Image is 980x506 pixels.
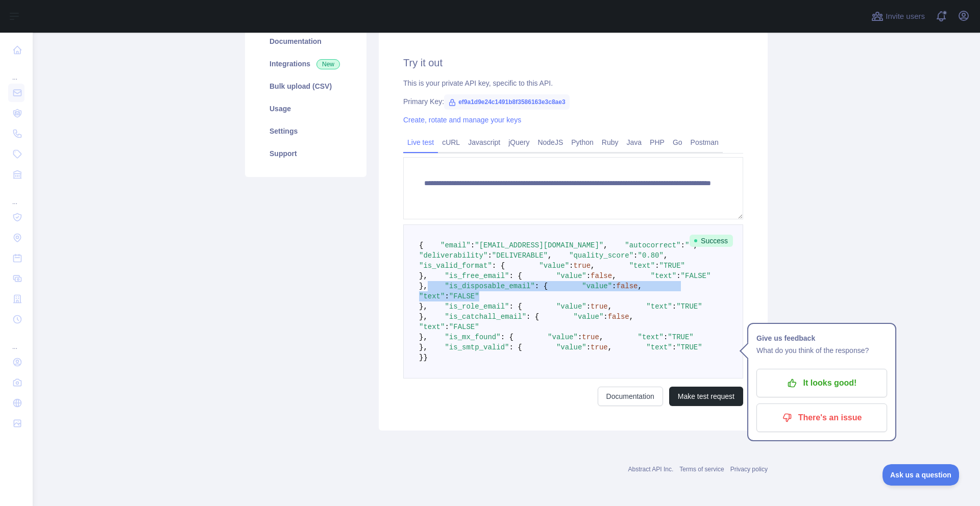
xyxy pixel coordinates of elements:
[764,374,879,392] p: It looks good!
[419,323,445,331] span: "text"
[603,313,607,321] span: :
[668,333,693,341] span: "TRUE"
[612,272,616,280] span: ,
[526,313,539,321] span: : {
[676,272,680,280] span: :
[569,251,633,260] span: "quality_score"
[629,313,633,321] span: ,
[664,333,668,341] span: :
[646,302,672,311] span: "text"
[756,344,887,357] p: What do you think of the response?
[586,302,591,311] span: :
[556,272,586,280] span: "value"
[445,292,449,300] span: :
[419,282,428,290] span: },
[582,282,612,290] span: "value"
[556,343,586,351] span: "value"
[445,343,509,351] span: "is_smtp_valid"
[687,134,723,150] a: Postman
[582,333,599,341] span: true
[598,387,663,406] a: Documentation
[685,241,694,249] span: ""
[756,403,887,432] button: There's an issue
[567,134,598,150] a: Python
[603,241,607,249] span: ,
[681,272,711,280] span: "FALSE"
[445,272,509,280] span: "is_free_email"
[257,120,354,142] a: Settings
[419,353,423,362] span: }
[628,466,674,473] a: Abstract API Inc.
[445,282,534,290] span: "is_disposable_email"
[676,302,702,311] span: "TRUE"
[535,282,548,290] span: : {
[608,313,629,321] span: false
[492,251,548,260] span: "DELIVERABLE"
[573,262,591,270] span: true
[651,272,676,280] span: "text"
[257,30,354,53] a: Documentation
[586,272,591,280] span: :
[403,96,743,107] div: Primary Key:
[659,262,685,270] span: "TRUE"
[625,241,680,249] span: "autocorrect"
[419,272,428,280] span: },
[419,292,445,300] span: "text"
[756,369,887,397] button: It looks good!
[257,142,354,165] a: Support
[257,97,354,120] a: Usage
[556,302,586,311] span: "value"
[548,333,578,341] span: "value"
[419,313,428,321] span: },
[598,134,623,150] a: Ruby
[638,251,664,260] span: "0.80"
[764,409,879,426] p: There's an issue
[672,343,676,351] span: :
[591,262,595,270] span: ,
[617,282,638,290] span: false
[257,53,354,75] a: Integrations New
[504,134,533,150] a: jQuery
[403,56,743,70] h2: Try it out
[475,241,603,249] span: "[EMAIL_ADDRESS][DOMAIN_NAME]"
[646,134,669,150] a: PHP
[419,241,423,249] span: {
[756,332,887,344] h1: Give us feedback
[533,134,567,150] a: NodeJS
[599,333,603,341] span: ,
[578,333,582,341] span: :
[690,235,733,247] span: Success
[8,61,24,82] div: ...
[419,333,428,341] span: },
[629,262,655,270] span: "text"
[449,323,479,331] span: "FALSE"
[487,251,492,260] span: :
[445,302,509,311] span: "is_role_email"
[438,134,464,150] a: cURL
[591,343,608,351] span: true
[638,333,664,341] span: "text"
[883,464,960,486] iframe: Toggle Customer Support
[574,313,604,321] span: "value"
[316,59,340,69] span: New
[403,116,521,124] a: Create, rotate and manage your keys
[608,343,612,351] span: ,
[539,262,569,270] span: "value"
[591,302,608,311] span: true
[586,343,591,351] span: :
[445,333,500,341] span: "is_mx_found"
[509,302,522,311] span: : {
[676,343,702,351] span: "TRUE"
[419,302,428,311] span: },
[569,262,573,270] span: :
[419,262,492,270] span: "is_valid_format"
[548,251,552,260] span: ,
[444,94,570,110] span: ef9a1d9e24c1491b8f3586163e3c8ae3
[669,134,687,150] a: Go
[471,241,475,249] span: :
[646,343,672,351] span: "text"
[869,8,927,24] button: Invite users
[638,282,642,290] span: ,
[509,343,522,351] span: : {
[449,292,479,300] span: "FALSE"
